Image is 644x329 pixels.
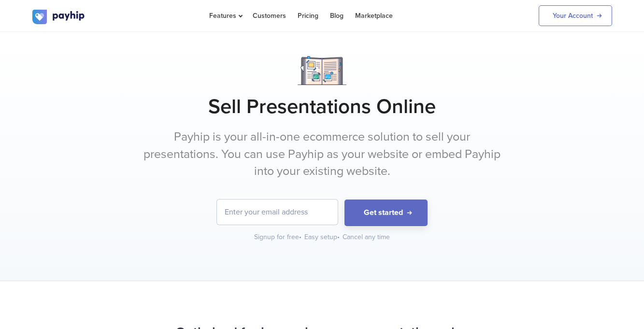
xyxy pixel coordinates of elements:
input: Enter your email address [217,200,338,225]
div: Cancel any time [343,232,390,242]
div: Signup for free [254,232,302,242]
button: Get started [344,200,428,226]
span: • [299,233,301,241]
p: Payhip is your all-in-one ecommerce solution to sell your presentations. You can use Payhip as yo... [141,129,503,180]
img: Notebook.png [298,56,346,85]
img: logo.svg [32,10,86,24]
h1: Sell Presentations Online [32,95,612,119]
a: Your Account [539,5,612,26]
span: • [337,233,340,241]
span: Features [209,12,241,20]
div: Easy setup [304,232,341,242]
